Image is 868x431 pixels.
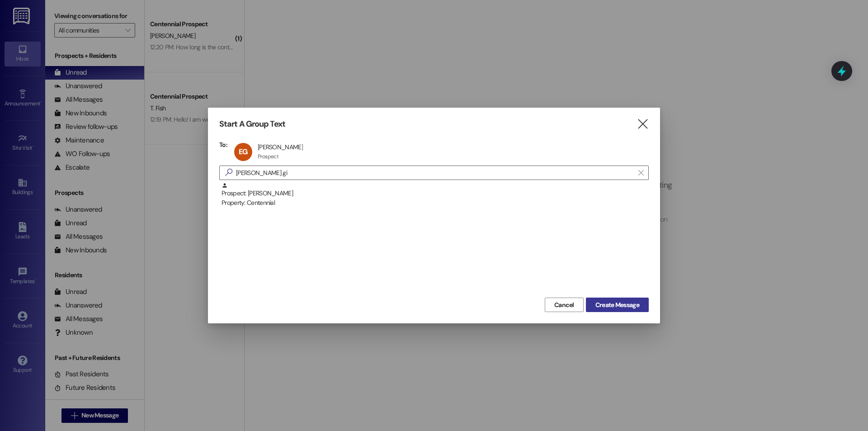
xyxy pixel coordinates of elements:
div: Prospect: [PERSON_NAME] [222,182,649,208]
button: Cancel [545,298,584,312]
span: EG [239,147,247,156]
button: Clear text [634,166,648,180]
span: Create Message [595,300,639,310]
i:  [638,169,643,176]
input: Search for any contact or apartment [236,166,634,179]
span: Cancel [554,300,574,310]
div: Property: Centennial [222,198,649,208]
i:  [637,119,649,129]
div: [PERSON_NAME] [258,143,303,151]
button: Create Message [586,298,649,312]
div: Prospect [258,153,278,160]
h3: To: [219,141,227,149]
h3: Start A Group Text [219,119,285,129]
i:  [222,168,236,177]
div: Prospect: [PERSON_NAME]Property: Centennial [219,182,649,205]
